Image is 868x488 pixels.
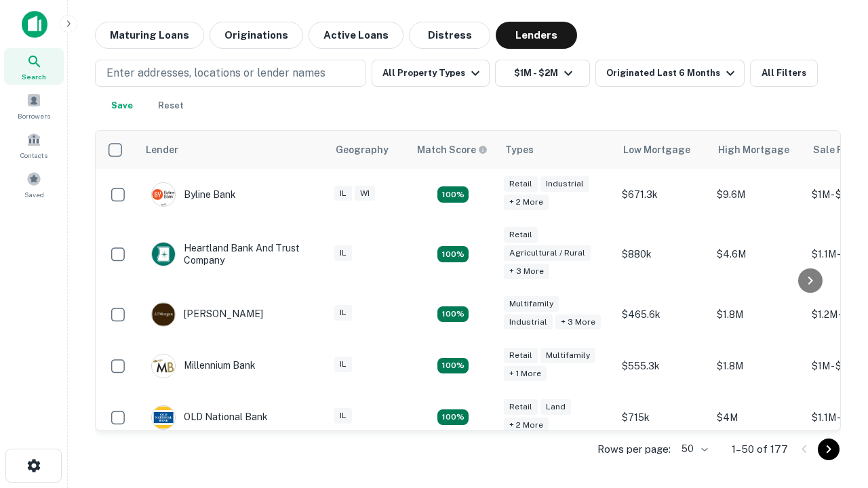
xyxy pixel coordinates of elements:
[24,189,44,200] span: Saved
[504,314,553,330] div: Industrial
[100,92,144,119] button: Save your search to get updates of matches that match your search criteria.
[151,242,314,266] div: Heartland Bank And Trust Company
[800,380,868,445] iframe: Chat Widget
[152,406,175,429] img: picture
[615,340,710,392] td: $555.3k
[504,176,538,192] div: Retail
[710,220,805,289] td: $4.6M
[437,409,469,426] div: Matching Properties: 18, hasApolloMatch: undefined
[623,142,690,158] div: Low Mortgage
[22,71,46,82] span: Search
[146,142,178,158] div: Lender
[732,441,788,457] p: 1–50 of 177
[437,306,469,323] div: Matching Properties: 26, hasApolloMatch: undefined
[336,142,389,158] div: Geography
[20,150,47,161] span: Contacts
[676,439,710,459] div: 50
[372,60,490,87] button: All Property Types
[334,408,352,424] div: IL
[334,305,352,321] div: IL
[18,110,50,121] span: Borrowers
[4,87,64,124] a: Borrowers
[504,195,549,210] div: + 2 more
[409,131,497,169] th: Capitalize uses an advanced AI algorithm to match your search with the best lender. The match sco...
[152,354,175,378] img: picture
[710,169,805,220] td: $9.6M
[615,289,710,340] td: $465.6k
[710,340,805,392] td: $1.8M
[437,358,469,374] div: Matching Properties: 16, hasApolloMatch: undefined
[615,392,710,443] td: $715k
[504,227,538,243] div: Retail
[504,296,559,312] div: Multifamily
[334,186,352,201] div: IL
[409,22,490,49] button: Distress
[334,245,352,261] div: IL
[615,131,710,169] th: Low Mortgage
[495,60,590,87] button: $1M - $2M
[437,246,469,262] div: Matching Properties: 17, hasApolloMatch: undefined
[615,169,710,220] td: $671.3k
[151,302,263,327] div: [PERSON_NAME]
[750,60,818,87] button: All Filters
[95,22,204,49] button: Maturing Loans
[437,186,469,203] div: Matching Properties: 23, hasApolloMatch: undefined
[496,22,577,49] button: Lenders
[497,131,615,169] th: Types
[595,60,745,87] button: Originated Last 6 Months
[210,22,303,49] button: Originations
[95,60,366,87] button: Enter addresses, locations or lender names
[138,131,328,169] th: Lender
[606,65,738,81] div: Originated Last 6 Months
[152,183,175,206] img: picture
[504,348,538,363] div: Retail
[615,220,710,289] td: $880k
[504,366,547,382] div: + 1 more
[355,186,375,201] div: WI
[540,176,589,192] div: Industrial
[417,142,485,157] h6: Match Score
[540,399,571,415] div: Land
[718,142,789,158] div: High Mortgage
[504,245,591,261] div: Agricultural / Rural
[328,131,409,169] th: Geography
[149,92,193,119] button: Reset
[4,48,64,85] a: Search
[597,441,671,457] p: Rows per page:
[540,348,595,363] div: Multifamily
[555,314,601,330] div: + 3 more
[710,289,805,340] td: $1.8M
[152,243,175,266] img: picture
[22,11,47,38] img: capitalize-icon.png
[504,418,549,433] div: + 2 more
[4,166,64,203] a: Saved
[334,357,352,372] div: IL
[152,303,175,326] img: picture
[4,127,64,163] a: Contacts
[151,405,268,430] div: OLD National Bank
[505,142,534,158] div: Types
[504,264,549,279] div: + 3 more
[106,65,325,81] p: Enter addresses, locations or lender names
[504,399,538,415] div: Retail
[417,142,488,157] div: Capitalize uses an advanced AI algorithm to match your search with the best lender. The match sco...
[818,439,840,460] button: Go to next page
[309,22,403,49] button: Active Loans
[151,354,256,378] div: Millennium Bank
[710,131,805,169] th: High Mortgage
[710,392,805,443] td: $4M
[151,182,236,207] div: Byline Bank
